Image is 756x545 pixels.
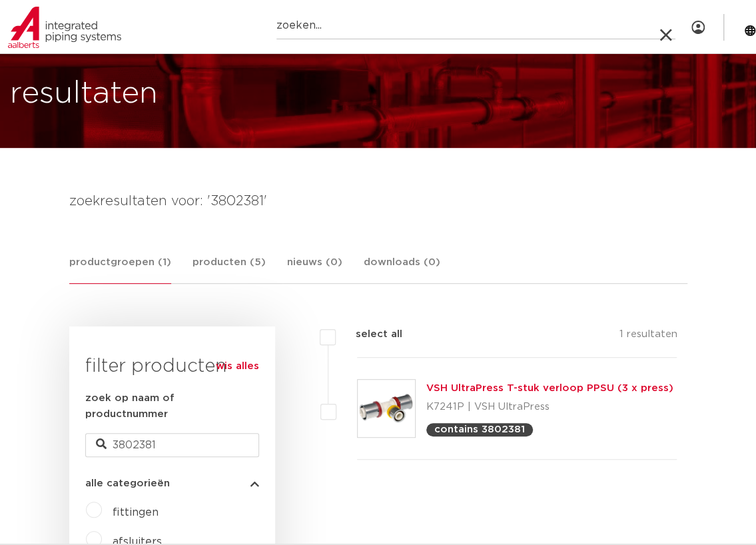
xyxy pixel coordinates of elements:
a: nieuws (0) [287,255,342,283]
label: select all [336,326,402,342]
p: 1 resultaten [619,326,677,347]
h4: zoekresultaten voor: '3802381' [69,191,687,212]
img: Thumbnail for VSH UltraPress T-stuk verloop PPSU (3 x press) [358,380,415,437]
button: alle categorieën [85,478,259,488]
a: downloads (0) [364,255,440,283]
span: alle categorieën [85,478,170,488]
h1: resultaten [10,73,158,115]
a: wis alles [216,358,259,374]
a: VSH UltraPress T-stuk verloop PPSU (3 x press) [426,383,673,393]
label: zoek op naam of productnummer [85,390,259,422]
a: fittingen [113,507,159,518]
input: zoeken... [276,13,675,39]
a: productgroepen (1) [69,255,171,284]
h3: filter producten [85,353,259,380]
p: contains 3802381 [434,424,525,434]
input: zoeken [85,433,259,457]
p: K7241P | VSH UltraPress [426,396,673,418]
a: producten (5) [192,255,266,283]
